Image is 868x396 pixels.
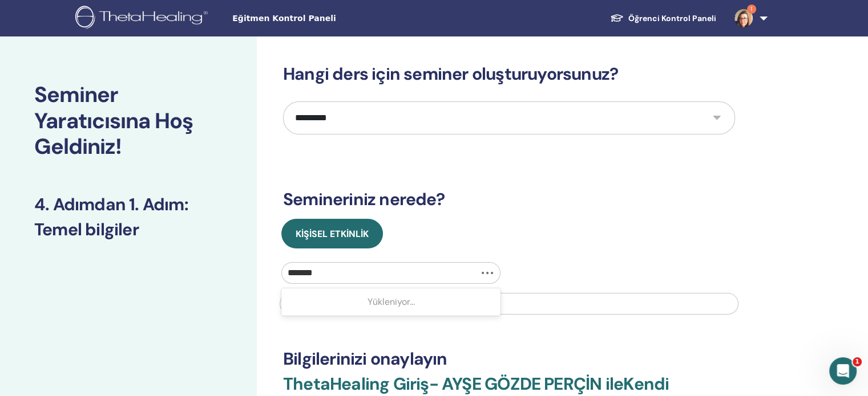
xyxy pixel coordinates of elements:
[601,7,725,29] a: Öğrenci Kontrol Paneli
[296,228,369,240] font: Kişisel Etkinlik
[829,357,857,385] iframe: Intercom canlı sohbet
[34,193,184,215] font: 4. Adımdan 1. Adım
[750,5,752,13] font: 1
[855,358,859,365] font: 1
[283,63,618,85] font: Hangi ders için seminer oluşturuyorsunuz?
[610,13,624,23] img: graduation-cap-white.svg
[283,188,445,210] font: Semineriniz nerede?
[281,219,383,248] button: Kişisel Etkinlik
[283,348,447,370] font: Bilgilerinizi onaylayın
[283,373,601,395] font: ThetaHealing Giriş- AYŞE GÖZDE PERÇİN
[628,13,716,23] font: Öğrenci Kontrol Paneli
[75,6,212,31] img: logo.png
[232,14,336,23] font: Eğitmen Kontrol Paneli
[368,296,415,308] font: Yükleniyor...
[734,9,753,27] img: default.jpg
[184,193,188,215] font: :
[34,80,193,161] font: Seminer Yaratıcısına Hoş Geldiniz!
[34,218,139,240] font: Temel bilgiler
[605,373,624,395] font: ile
